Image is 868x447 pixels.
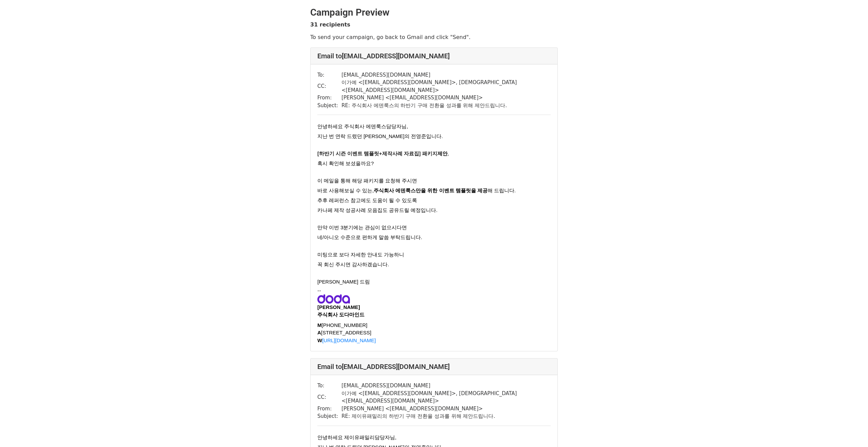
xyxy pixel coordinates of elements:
h2: Campaign Preview [310,7,558,18]
td: [EMAIL_ADDRESS][DOMAIN_NAME] [341,71,551,79]
span: [PERSON_NAME] 드림 [317,279,370,285]
td: From: [317,94,341,102]
b: 주식회사 에덴룩스 [374,188,416,193]
span: 담당자님, [386,124,408,129]
td: [PERSON_NAME] < [EMAIL_ADDRESS][DOMAIN_NAME] > [341,405,551,413]
span: 카나페 제작 성공사례 모음집도 공유드릴 예정입니다. [317,208,437,213]
span: 꼭 회신 주시면 감사하겠습니다. [317,262,389,267]
font: 주식회사 도다마인드 [317,312,364,317]
td: [PERSON_NAME] < [EMAIL_ADDRESS][DOMAIN_NAME] > [341,94,551,102]
td: 이가예 < [EMAIL_ADDRESS][DOMAIN_NAME] >, [DEMOGRAPHIC_DATA] < [EMAIL_ADDRESS][DOMAIN_NAME] > [341,390,551,405]
span: , [448,151,449,156]
span: 바로 사용해보실 수 있는, [317,188,416,193]
span: 네/아니오 수준으로 편하게 말씀 부탁드립니다. [317,235,422,240]
span: 미팅으로 보다 자세한 안내도 가능하니 [317,252,404,257]
td: Subject: [317,412,341,420]
a: [URL][DOMAIN_NAME] [322,337,376,343]
b: A [317,330,321,335]
td: CC: [317,390,341,405]
td: To: [317,71,341,79]
span: 담당자님, [375,435,396,440]
td: CC: [317,79,341,94]
b: M [317,322,322,328]
span: -- [317,288,321,294]
span: 안녕하세요 제이유패밀리 [317,435,375,440]
h4: Email to [EMAIL_ADDRESS][DOMAIN_NAME] [317,363,551,371]
span: 지난 번 연락 드렸던 [PERSON_NAME]의 전영준입니다. [317,134,443,139]
span: [하반기 시즌 이벤트 템플릿+제작사례 자료집] 패키지 [317,151,437,156]
td: Subject: [317,102,341,110]
h4: Email to [EMAIL_ADDRESS][DOMAIN_NAME] [317,52,551,60]
td: RE: 주식회사 에덴룩스의 하반기 구매 전환율 성과를 위해 제안드립니다. [341,102,551,110]
td: RE: 제이유패밀리의 하반기 구매 전환율 성과를 위해 제안드립니다. [341,412,551,420]
span: 만을 위한 이벤트 템플릿을 제공 [416,188,487,193]
span: 만약 이번 3분기에는 관심이 없으시다면 [317,225,407,230]
span: 제안 [437,151,448,156]
td: 이가예 < [EMAIL_ADDRESS][DOMAIN_NAME] >, [DEMOGRAPHIC_DATA] < [EMAIL_ADDRESS][DOMAIN_NAME] > [341,79,551,94]
p: To send your campaign, go back to Gmail and click "Send". [310,34,558,41]
b: W [317,337,322,343]
td: From: [317,405,341,413]
span: 해 드립니다. [488,188,516,193]
img: AIorK4zcvoHgbI3nQ2MkJFj70jEyXvTf_uvueFw-8nWyzTKZhmz54JJmNw-KDNav30-BDas98Cy5fJdF3jhl [317,294,350,303]
span: 추후 레퍼런스 참고에도 도움이 될 수 있도록 [317,198,417,203]
td: To: [317,382,341,390]
span: 안녕하세요 주식회사 에덴룩스 [317,124,386,129]
span: [STREET_ADDRESS] [321,330,371,335]
td: [EMAIL_ADDRESS][DOMAIN_NAME] [341,382,551,390]
span: 혹시 확인해 보셨을까요? [317,161,374,166]
b: [PERSON_NAME] [317,304,360,310]
span: [PHONE_NUMBER] [322,322,368,328]
strong: 31 recipients [310,21,350,28]
span: 이 메일을 통해 해당 패키지를 요청해 주시면 [317,178,417,183]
